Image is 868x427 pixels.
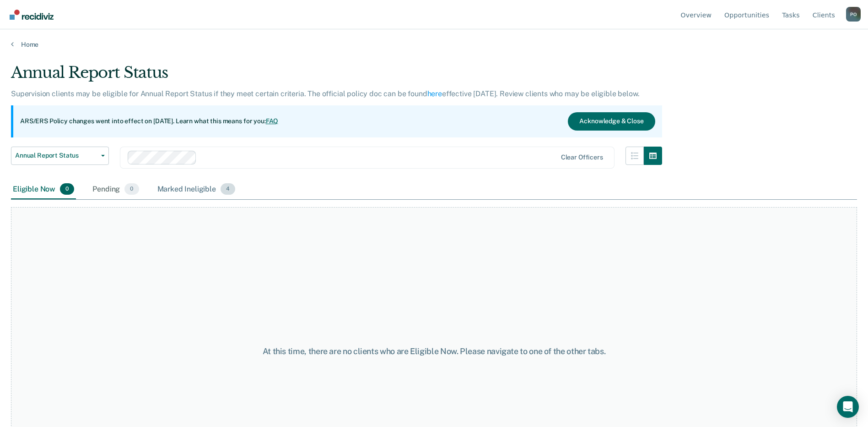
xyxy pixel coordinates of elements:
img: Recidiviz [10,10,54,20]
button: Profile dropdown button [846,7,861,22]
span: 4 [221,183,235,195]
span: 0 [60,183,74,195]
span: Annual Report Status [15,152,97,159]
a: here [427,89,442,98]
div: P O [846,7,861,22]
span: 0 [124,183,139,195]
div: Pending0 [91,180,140,200]
p: Supervision clients may be eligible for Annual Report Status if they meet certain criteria. The o... [11,89,639,98]
div: Eligible Now0 [11,180,76,200]
button: Acknowledge & Close [568,112,655,131]
p: ARS/ERS Policy changes went into effect on [DATE]. Learn what this means for you: [20,117,278,126]
a: FAQ [266,117,279,125]
div: Annual Report Status [11,63,662,89]
div: At this time, there are no clients who are Eligible Now. Please navigate to one of the other tabs. [223,346,646,356]
button: Annual Report Status [11,147,109,165]
div: Clear officers [561,153,603,161]
div: Open Intercom Messenger [837,396,859,418]
div: Marked Ineligible4 [156,180,237,200]
a: Home [11,40,857,49]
